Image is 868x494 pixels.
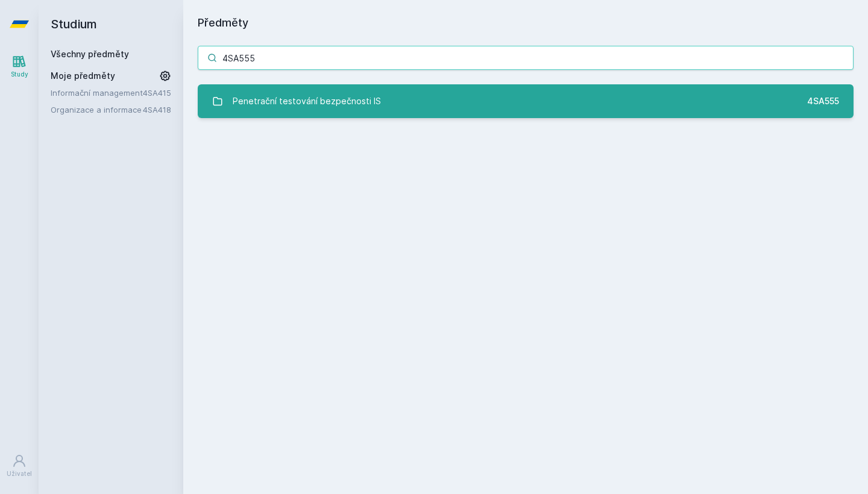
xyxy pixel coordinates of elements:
[51,49,129,59] a: Všechny předměty
[11,70,28,79] div: Study
[807,95,839,107] div: 4SA555
[51,87,143,99] a: Informační management
[198,84,854,118] a: Penetrační testování bezpečnosti IS 4SA555
[143,105,171,114] a: 4SA418
[51,70,115,82] span: Moje předměty
[198,46,854,70] input: Název nebo ident předmětu…
[2,448,36,484] a: Uživatel
[198,14,854,31] h1: Předměty
[51,104,143,116] a: Organizace a informace
[7,469,32,478] div: Uživatel
[143,88,171,98] a: 4SA415
[2,48,36,85] a: Study
[233,89,381,113] div: Penetrační testování bezpečnosti IS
